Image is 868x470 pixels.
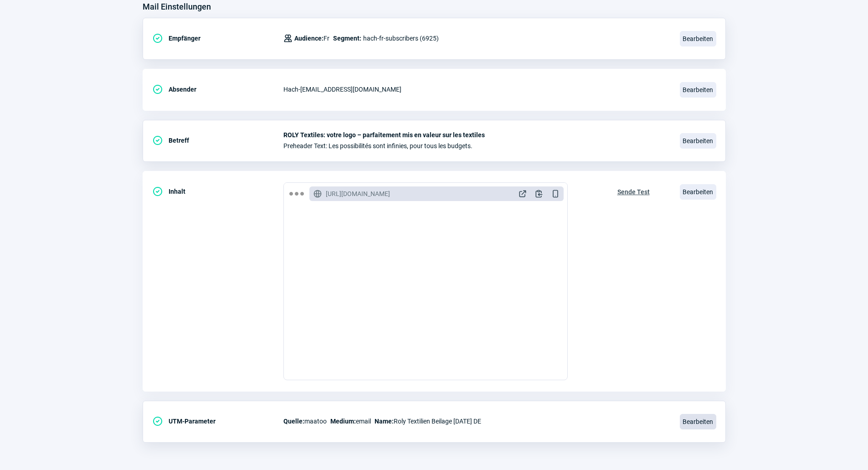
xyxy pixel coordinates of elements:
[680,184,716,200] span: Bearbeiten
[283,142,669,150] span: Preheader Text: Les possibilités sont infinies, pour tous les budgets.
[283,29,439,47] div: hach-fr-subscribers (6925)
[326,189,390,198] span: [URL][DOMAIN_NAME]
[283,418,304,425] span: Quelle:
[283,416,327,427] span: maatoo
[152,131,283,150] div: Betreff
[333,33,361,44] span: Segment:
[283,80,669,98] div: Hach - [EMAIL_ADDRESS][DOMAIN_NAME]
[294,33,329,44] span: Fr
[152,182,283,201] div: Inhalt
[608,182,659,200] button: Sende Test
[680,414,716,429] span: Bearbeiten
[294,35,324,42] span: Audience:
[375,416,481,427] span: Roly Textilien Beilage [DATE] DE
[152,80,283,98] div: Absender
[680,31,716,46] span: Bearbeiten
[617,185,650,199] span: Sende Test
[283,131,669,139] span: ROLY Textiles: votre logo – parfaitement mis en valeur sur les textiles
[680,82,716,98] span: Bearbeiten
[152,29,283,47] div: Empfänger
[330,418,356,425] span: Medium:
[375,418,394,425] span: Name:
[152,412,283,430] div: UTM-Parameter
[330,416,371,427] span: email
[680,133,716,149] span: Bearbeiten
